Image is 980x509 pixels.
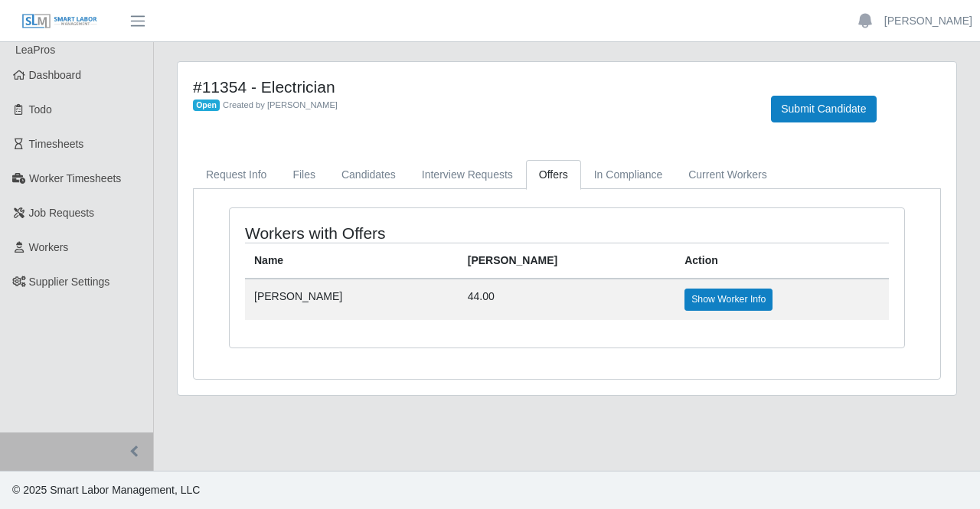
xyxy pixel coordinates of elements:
[409,160,526,190] a: Interview Requests
[15,44,55,56] span: LeaPros
[684,289,773,310] a: Show Worker Info
[12,484,200,496] span: © 2025 Smart Labor Management, LLC
[29,276,110,288] span: Supplier Settings
[193,160,279,190] a: Request Info
[245,243,459,279] th: Name
[459,279,675,319] td: 44.00
[771,96,876,122] button: Submit Candidate
[29,138,84,150] span: Timesheets
[245,279,459,319] td: [PERSON_NAME]
[675,160,779,190] a: Current Workers
[526,160,581,190] a: Offers
[884,13,972,29] a: [PERSON_NAME]
[21,13,98,30] img: SLM Logo
[29,207,95,219] span: Job Requests
[245,224,500,243] h4: Workers with Offers
[279,160,328,190] a: Files
[29,172,121,184] span: Worker Timesheets
[29,69,82,81] span: Dashboard
[193,77,748,96] h4: #11354 - Electrician
[223,100,338,109] span: Created by [PERSON_NAME]
[193,100,220,112] span: Open
[29,103,52,116] span: Todo
[29,241,69,253] span: Workers
[675,243,889,279] th: Action
[459,243,675,279] th: [PERSON_NAME]
[328,160,409,190] a: Candidates
[581,160,676,190] a: In Compliance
